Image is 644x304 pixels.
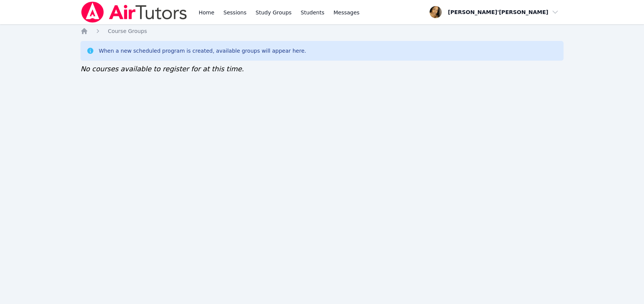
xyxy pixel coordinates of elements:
[80,2,188,23] img: Air Tutors
[99,47,306,55] div: When a new scheduled program is created, available groups will appear here.
[334,9,360,16] span: Messages
[80,65,244,73] span: No courses available to register for at this time.
[108,28,147,34] span: Course Groups
[80,27,564,35] nav: Breadcrumb
[108,27,147,35] a: Course Groups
